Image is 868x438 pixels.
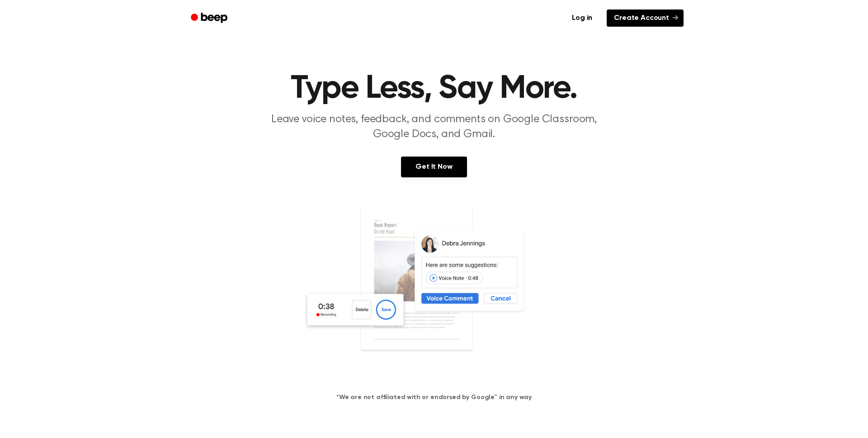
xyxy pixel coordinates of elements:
[303,205,565,378] img: Voice Comments on Docs and Recording Widget
[607,10,684,27] a: Create Account
[401,157,467,177] a: Get It Now
[563,8,601,29] a: Log in
[184,10,236,27] a: Beep
[203,72,665,105] h1: Type Less, Say More.
[11,393,857,402] h4: *We are not affiliated with or endorsed by Google™ in any way
[260,112,608,142] p: Leave voice notes, feedback, and comments on Google Classroom, Google Docs, and Gmail.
